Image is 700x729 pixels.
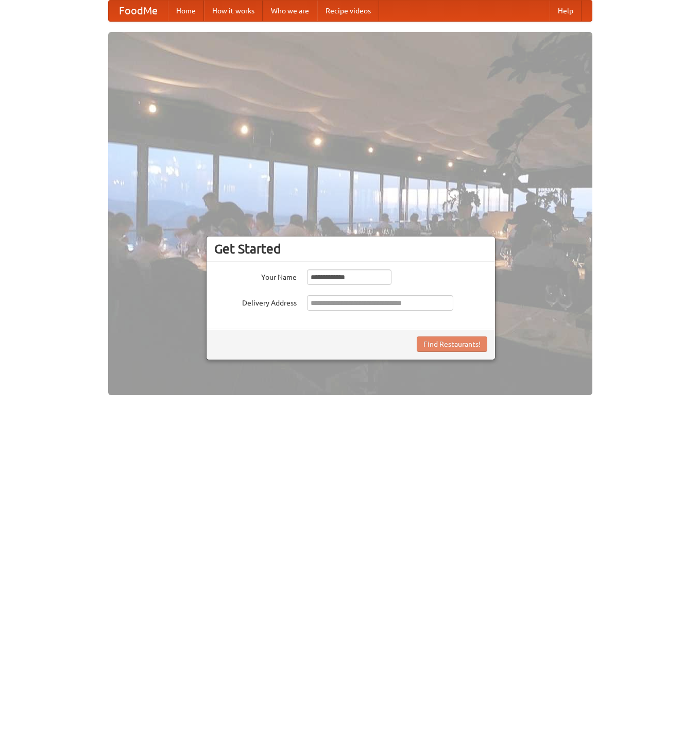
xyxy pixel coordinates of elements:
[168,1,204,21] a: Home
[214,269,297,282] label: Your Name
[214,295,297,308] label: Delivery Address
[263,1,317,21] a: Who we are
[317,1,379,21] a: Recipe videos
[417,336,487,352] button: Find Restaurants!
[550,1,582,21] a: Help
[214,241,487,257] h3: Get Started
[204,1,263,21] a: How it works
[109,1,168,21] a: FoodMe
